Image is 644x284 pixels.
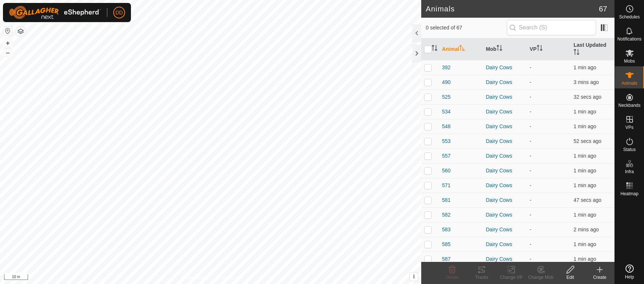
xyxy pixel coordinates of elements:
[574,79,599,85] span: 12 Sept 2025, 2:41 pm
[599,3,607,14] span: 67
[413,273,415,280] span: i
[486,196,524,204] div: Dairy Cows
[426,4,599,13] h2: Animals
[486,108,524,116] div: Dairy Cows
[16,27,25,36] button: Map Layers
[530,168,532,173] app-display-virtual-paddock-transition: -
[574,153,596,159] span: 12 Sept 2025, 2:43 pm
[615,262,644,282] a: Help
[410,273,418,281] button: i
[530,197,532,203] app-display-virtual-paddock-transition: -
[574,50,579,56] p-sorticon: Activate to sort
[486,211,524,219] div: Dairy Cows
[486,123,524,130] div: Dairy Cows
[617,37,641,41] span: Notifications
[496,46,502,52] p-sorticon: Activate to sort
[555,274,585,281] div: Edit
[442,123,450,130] span: 548
[486,78,524,86] div: Dairy Cows
[426,24,506,32] span: 0 selected of 67
[530,79,532,85] app-display-virtual-paddock-transition: -
[574,256,596,262] span: 12 Sept 2025, 2:43 pm
[537,46,543,52] p-sorticon: Activate to sort
[442,152,450,160] span: 557
[625,169,634,174] span: Infra
[622,81,637,85] span: Animals
[527,38,571,60] th: VP
[574,109,596,115] span: 12 Sept 2025, 2:43 pm
[3,39,12,48] button: +
[486,137,524,145] div: Dairy Cows
[483,38,527,60] th: Mob
[585,274,614,281] div: Create
[530,182,532,188] app-display-virtual-paddock-transition: -
[486,182,524,189] div: Dairy Cows
[530,153,532,159] app-display-virtual-paddock-transition: -
[530,212,532,218] app-display-virtual-paddock-transition: -
[574,227,599,232] span: 12 Sept 2025, 2:42 pm
[181,274,209,281] a: Privacy Policy
[486,64,524,71] div: Dairy Cows
[526,274,555,281] div: Change Mob
[432,46,437,52] p-sorticon: Activate to sort
[530,241,532,247] app-display-virtual-paddock-transition: -
[442,78,450,86] span: 490
[3,27,12,35] button: Reset Map
[571,38,614,60] th: Last Updated
[442,196,450,204] span: 581
[574,241,596,247] span: 12 Sept 2025, 2:43 pm
[467,274,496,281] div: Tracks
[574,182,596,188] span: 12 Sept 2025, 2:43 pm
[574,64,596,70] span: 12 Sept 2025, 2:43 pm
[623,147,636,152] span: Status
[486,167,524,175] div: Dairy Cows
[530,123,532,129] app-display-virtual-paddock-transition: -
[442,182,450,189] span: 571
[218,274,240,281] a: Contact Us
[507,20,596,35] input: Search (S)
[459,46,465,52] p-sorticon: Activate to sort
[625,125,633,130] span: VPs
[439,38,483,60] th: Animal
[624,59,635,63] span: Mobs
[486,255,524,263] div: Dairy Cows
[442,241,450,248] span: 585
[574,138,602,144] span: 12 Sept 2025, 2:44 pm
[574,197,602,203] span: 12 Sept 2025, 2:44 pm
[442,255,450,263] span: 587
[530,138,532,144] app-display-virtual-paddock-transition: -
[530,94,532,100] app-display-virtual-paddock-transition: -
[9,6,101,19] img: Gallagher Logo
[574,123,596,129] span: 12 Sept 2025, 2:43 pm
[625,275,634,279] span: Help
[3,48,12,57] button: –
[442,93,450,101] span: 525
[530,109,532,115] app-display-virtual-paddock-transition: -
[486,152,524,160] div: Dairy Cows
[442,108,450,116] span: 534
[486,226,524,234] div: Dairy Cows
[115,9,123,17] span: DD
[442,64,450,71] span: 392
[619,15,640,19] span: Schedules
[530,227,532,232] app-display-virtual-paddock-transition: -
[446,275,459,280] span: Delete
[442,226,450,234] span: 583
[574,94,602,100] span: 12 Sept 2025, 2:44 pm
[442,211,450,219] span: 582
[442,167,450,175] span: 560
[496,274,526,281] div: Change VP
[486,241,524,248] div: Dairy Cows
[530,256,532,262] app-display-virtual-paddock-transition: -
[620,192,638,196] span: Heatmap
[486,93,524,101] div: Dairy Cows
[618,103,640,108] span: Neckbands
[530,64,532,70] app-display-virtual-paddock-transition: -
[574,212,596,218] span: 12 Sept 2025, 2:43 pm
[574,168,596,173] span: 12 Sept 2025, 2:43 pm
[442,137,450,145] span: 553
